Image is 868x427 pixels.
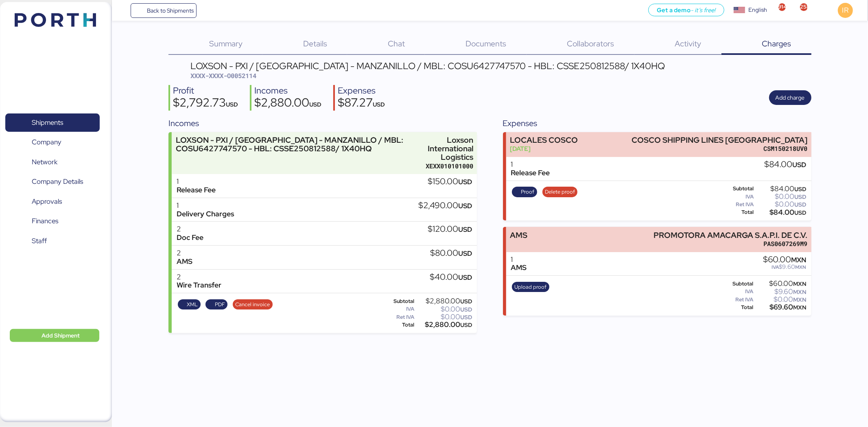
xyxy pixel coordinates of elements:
span: MXN [794,304,807,311]
div: Subtotal [719,281,754,287]
div: Release Fee [511,169,550,177]
div: Total [384,322,414,328]
div: $84.00 [765,160,807,169]
div: 1 [177,201,234,210]
div: 1 [511,160,550,169]
span: MXN [794,288,807,296]
div: Incomes [255,85,322,97]
span: IVA [772,264,779,270]
span: Company Details [32,176,83,187]
div: 2 [177,249,192,257]
span: USD [310,100,322,108]
div: English [748,6,767,14]
div: Subtotal [384,298,414,304]
div: IVA [384,306,414,312]
div: 1 [511,255,527,264]
div: $2,880.00 [416,322,472,328]
span: Back to Shipments [147,6,194,15]
span: USD [795,209,807,216]
a: Staff [5,231,100,250]
div: Loxson International Logistics [414,136,473,161]
div: $9.60 [763,264,807,270]
div: LOCALES COSCO [510,136,578,144]
div: $0.00 [755,194,807,200]
div: $150.00 [428,177,472,186]
div: $84.00 [755,209,807,216]
a: Shipments [5,113,100,132]
div: Delivery Charges [177,210,234,218]
div: 1 [177,177,216,186]
span: Details [303,38,327,49]
div: Ret IVA [384,314,414,320]
span: MXN [794,280,807,288]
div: $0.00 [416,306,472,312]
span: USD [458,249,472,258]
span: Documents [466,38,506,49]
button: Upload proof [512,282,549,292]
div: $60.00 [755,281,807,287]
span: Approvals [32,196,62,207]
button: Menu [117,4,131,17]
div: Ret IVA [719,202,754,207]
div: 2 [177,273,221,281]
span: USD [795,185,807,193]
a: Approvals [5,192,100,211]
a: Back to Shipments [131,3,197,18]
div: PAS0607269M9 [654,240,807,248]
span: XML [187,300,198,309]
div: $84.00 [755,186,807,192]
span: USD [460,298,472,305]
span: Finances [32,215,58,227]
div: $9.60 [755,289,807,295]
div: PROMOTORA AMACARGA S.A.P.I. DE C.V. [654,231,807,240]
div: Expenses [338,85,385,97]
div: AMS [177,257,192,266]
span: Collaborators [567,38,614,49]
div: Total [719,209,754,215]
span: Add charge [776,93,805,102]
span: USD [793,160,807,169]
div: COSCO SHIPPING LINES [GEOGRAPHIC_DATA] [632,136,807,144]
span: Activity [675,38,701,49]
div: $80.00 [430,249,472,258]
span: Company [32,136,61,148]
div: $0.00 [755,296,807,303]
div: Profit [173,85,238,97]
span: USD [795,201,807,208]
button: Cancel invoice [233,299,273,310]
div: IVA [719,194,754,200]
div: Release Fee [177,186,216,194]
div: $40.00 [430,273,472,282]
div: $2,792.73 [173,97,238,111]
button: XML [178,299,201,310]
div: [DATE] [510,144,578,153]
span: XXXX-XXXX-O0052114 [190,72,256,80]
div: $0.00 [416,314,472,320]
span: USD [460,321,472,329]
div: $60.00 [763,255,807,264]
div: Subtotal [719,186,754,192]
div: Wire Transfer [177,281,221,290]
button: PDF [206,299,227,310]
span: Add Shipment [42,331,80,340]
div: Doc Fee [177,233,203,242]
span: USD [795,193,807,200]
span: USD [458,225,472,234]
span: Chat [388,38,405,49]
button: Add charge [769,90,811,105]
span: USD [226,100,238,108]
span: IR [842,5,848,15]
a: Finances [5,212,100,231]
div: Expenses [503,117,811,129]
div: Ret IVA [719,297,754,303]
div: $2,880.00 [416,298,472,304]
a: Company [5,133,100,152]
div: $87.27 [338,97,385,111]
span: PDF [215,300,225,309]
div: $2,880.00 [255,97,322,111]
div: Incomes [168,117,477,129]
span: USD [458,201,472,210]
div: $0.00 [755,201,807,207]
span: Charges [762,38,791,49]
button: Proof [512,187,537,197]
